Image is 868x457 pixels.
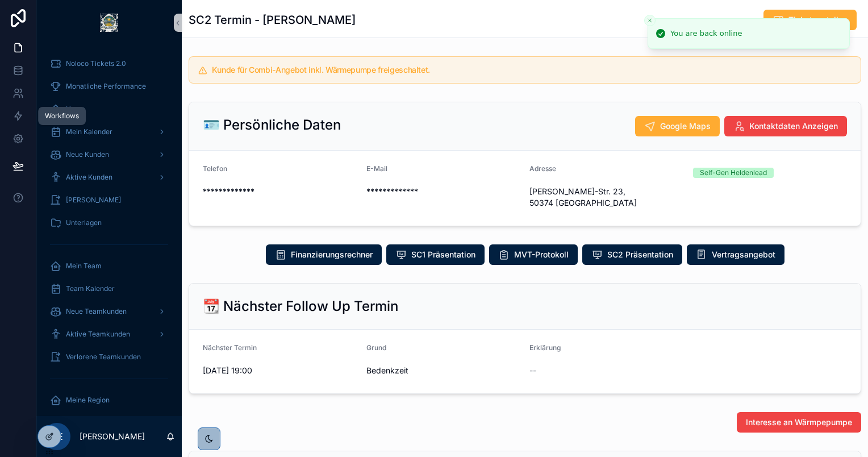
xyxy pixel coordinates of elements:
button: MVT-Protokoll [489,244,578,265]
span: Adresse [529,164,556,173]
p: [PERSON_NAME] [80,431,145,442]
button: Google Maps [635,116,720,136]
span: Vertragsangebot [712,249,775,260]
span: SC2 Präsentation [607,249,673,260]
a: [PERSON_NAME] [43,190,175,210]
a: Monatliche Performance [43,76,175,97]
span: Nächster Termin [203,343,257,352]
span: Neue Teamkunden [66,307,127,316]
button: Vertragsangebot [687,244,784,265]
a: Mein Team [43,256,175,276]
span: MVT-Protokoll [514,249,569,260]
a: Noloco Tickets 2.0 [43,53,175,74]
div: Workflows [45,111,79,121]
div: Self-Gen Heldenlead [700,168,767,178]
span: Team Kalender [66,284,115,293]
button: Interesse an Wärmpepumpe [737,412,861,433]
span: Grund [366,343,386,352]
img: App logo [100,14,118,32]
span: Noloco Tickets 2.0 [66,59,126,68]
button: Ticket erstellen [763,10,857,30]
span: Bedenkzeit [366,365,521,376]
button: Close toast [644,15,656,26]
span: Monatliche Performance [66,82,146,91]
a: Meine Region [43,390,175,410]
h2: 🪪 Persönliche Daten [203,116,341,134]
span: Interesse an Wärmpepumpe [746,417,852,428]
button: Kontaktdaten Anzeigen [724,116,847,136]
span: Aktive Kunden [66,173,112,182]
div: You are back online [670,28,742,39]
span: [PERSON_NAME]-Str. 23, 50374 [GEOGRAPHIC_DATA] [529,186,684,209]
span: Kontaktdaten Anzeigen [749,121,838,132]
span: -- [529,365,536,376]
button: SC2 Präsentation [582,244,682,265]
span: E-Mail [366,164,387,173]
span: [DATE] 19:00 [203,365,357,376]
a: Home [43,99,175,119]
a: Aktive Teamkunden [43,324,175,344]
a: Neue Teamkunden [43,301,175,322]
span: Erklärung [529,343,561,352]
span: Telefon [203,164,227,173]
a: Neue Kunden [43,144,175,165]
span: Aktive Teamkunden [66,330,130,339]
span: Unterlagen [66,218,102,227]
span: Neue Kunden [66,150,109,159]
span: Mein Team [66,261,102,271]
div: scrollable content [36,45,182,416]
span: Meine Region [66,396,110,405]
a: Unterlagen [43,213,175,233]
span: Verlorene Teamkunden [66,352,141,362]
span: Google Maps [660,121,711,132]
a: Team Kalender [43,279,175,299]
span: [PERSON_NAME] [66,196,121,205]
h1: SC2 Termin - [PERSON_NAME] [189,12,356,28]
a: Verlorene Teamkunden [43,347,175,367]
span: SC1 Präsentation [411,249,475,260]
h5: Kunde für Combi-Angebot inkl. Wärmepumpe freigeschaltet. [212,66,852,74]
span: Mein Kalender [66,127,112,136]
span: Finanzierungsrechner [291,249,373,260]
a: Mein Kalender [43,122,175,142]
button: SC1 Präsentation [386,244,485,265]
a: Aktive Kunden [43,167,175,188]
button: Finanzierungsrechner [266,244,382,265]
h2: 📆 Nächster Follow Up Termin [203,297,398,315]
span: Home [66,105,85,114]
